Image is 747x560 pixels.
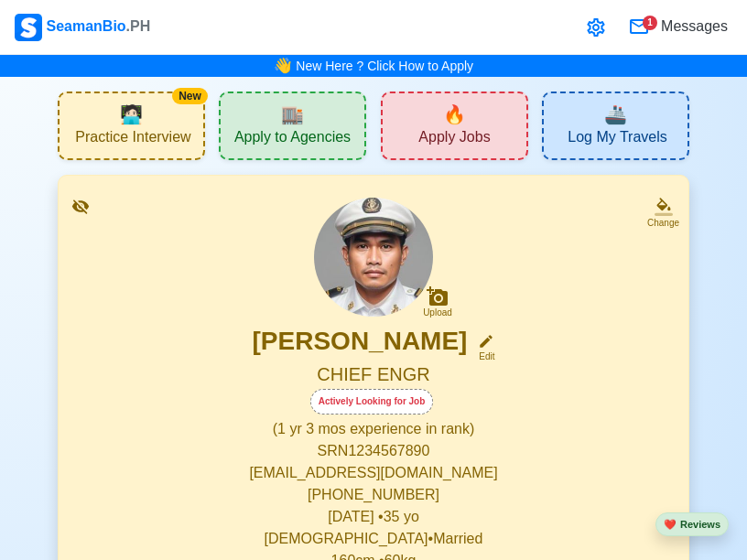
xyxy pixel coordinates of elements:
span: Messages [657,16,728,38]
div: Actively Looking for Job [310,389,434,415]
p: (1 yr 3 mos experience in rank) [81,418,666,440]
img: Logo [15,14,42,41]
span: Log My Travels [568,128,666,151]
span: Apply Jobs [418,128,490,151]
span: heart [664,519,677,530]
span: .PH [126,18,151,34]
div: Edit [471,350,494,363]
div: New [172,88,208,104]
button: heartReviews [655,512,729,537]
a: New Here ? Click How to Apply [296,59,473,73]
span: bell [269,52,296,81]
p: [DEMOGRAPHIC_DATA] • Married [81,528,666,550]
div: Upload [423,307,452,318]
p: SRN 1234567890 [81,440,666,462]
p: [DATE] • 35 yo [81,506,666,528]
p: [PHONE_NUMBER] [81,484,666,506]
div: 1 [643,16,657,30]
h3: [PERSON_NAME] [253,326,468,363]
span: interview [120,101,143,128]
span: new [443,101,466,128]
span: agencies [281,101,304,128]
p: [EMAIL_ADDRESS][DOMAIN_NAME] [81,462,666,484]
span: Practice Interview [75,128,190,151]
div: SeamanBio [15,14,150,41]
span: Apply to Agencies [234,128,351,151]
h5: CHIEF ENGR [81,363,666,389]
span: travel [604,101,627,128]
div: Change [647,216,679,230]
